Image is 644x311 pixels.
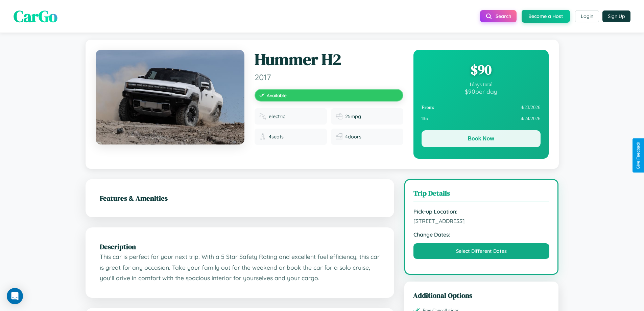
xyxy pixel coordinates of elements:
div: 4 / 24 / 2026 [422,113,541,124]
button: Login [575,10,599,22]
h1: Hummer H2 [255,50,403,69]
img: Seats [259,133,266,140]
h2: Description [100,242,380,251]
strong: From: [422,105,435,110]
strong: To: [422,116,428,121]
button: Become a Host [522,10,570,23]
span: 4 seats [269,134,284,140]
h3: Additional Options [413,290,550,300]
span: electric [269,113,285,119]
button: Select Different Dates [413,243,550,259]
img: Fuel type [259,113,266,120]
button: Search [480,10,517,22]
strong: Pick-up Location: [413,208,550,215]
p: This car is perfect for your next trip. With a 5 Star Safety Rating and excellent fuel efficiency... [100,251,380,284]
span: [STREET_ADDRESS] [413,218,550,224]
span: 25 mpg [345,113,361,119]
span: 2017 [255,72,403,82]
img: Fuel efficiency [336,113,342,120]
h3: Trip Details [413,188,550,201]
button: Sign Up [602,10,630,22]
span: Search [496,13,511,19]
img: Doors [336,133,342,140]
span: CarGo [14,5,57,27]
span: 4 doors [345,134,361,140]
h2: Features & Amenities [100,193,380,203]
div: Open Intercom Messenger [7,288,23,304]
div: $ 90 per day [422,88,541,95]
img: Hummer H2 2017 [96,50,244,145]
span: Available [267,92,287,98]
div: Give Feedback [636,142,641,169]
div: 1 days total [422,82,541,88]
div: $ 90 [422,61,541,79]
div: 4 / 23 / 2026 [422,102,541,113]
strong: Change Dates: [413,231,550,238]
button: Book Now [422,130,541,147]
